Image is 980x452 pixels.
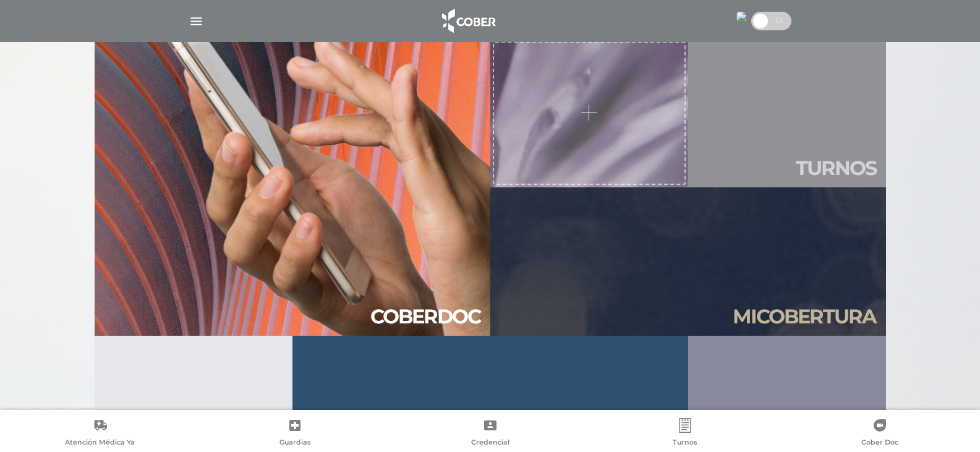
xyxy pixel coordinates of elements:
img: 18177 [736,12,746,22]
a: Turnos [688,39,886,187]
h2: Mi cober tura [733,305,876,328]
img: Cober_menu-lines-white.svg [189,14,204,29]
img: logo_cober_home-white.png [435,6,500,36]
h2: Cober doc [370,305,480,328]
h2: Tur nos [796,156,876,180]
a: Credencial [393,418,587,450]
a: Cober Doc [783,418,978,450]
a: Coberdoc [95,39,490,336]
a: Atención Médica Ya [2,418,197,450]
a: Guardias [197,418,392,450]
span: Credencial [471,438,509,449]
span: Cober Doc [861,438,898,449]
span: Guardias [279,438,311,449]
span: Turnos [673,438,697,449]
a: Micobertura [490,187,886,336]
a: Turnos [587,418,782,450]
span: Atención Médica Ya [65,438,135,449]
